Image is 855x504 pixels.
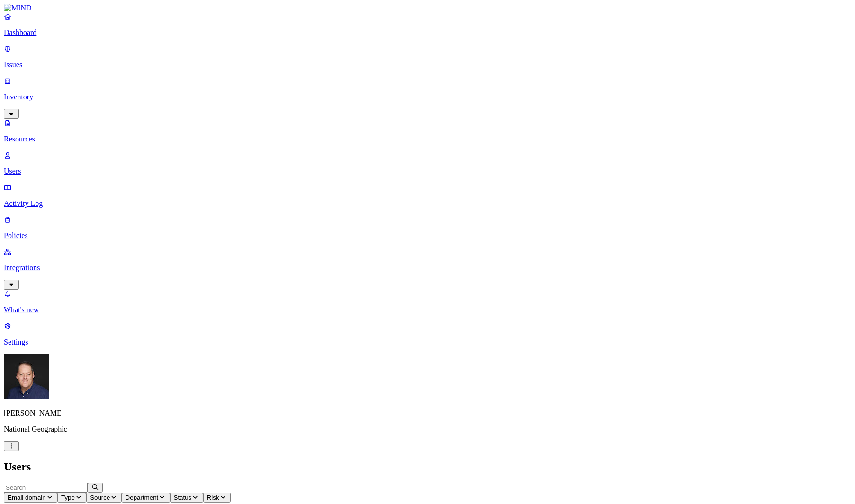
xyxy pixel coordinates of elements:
[4,354,49,399] img: Mark DeCarlo
[4,215,851,240] a: Policies
[207,494,219,501] span: Risk
[4,151,851,176] a: Users
[4,135,851,143] p: Resources
[4,248,851,288] a: Integrations
[4,12,851,37] a: Dashboard
[8,494,46,501] span: Email domain
[4,483,88,493] input: Search
[4,409,851,417] p: [PERSON_NAME]
[4,264,851,272] p: Integrations
[90,494,110,501] span: Source
[4,425,851,433] p: National Geographic
[4,4,32,12] img: MIND
[4,306,851,314] p: What's new
[4,183,851,208] a: Activity Log
[61,494,75,501] span: Type
[4,77,851,117] a: Inventory
[4,167,851,176] p: Users
[4,231,851,240] p: Policies
[4,460,851,473] h2: Users
[4,61,851,69] p: Issues
[4,44,851,69] a: Issues
[4,119,851,143] a: Resources
[4,199,851,208] p: Activity Log
[4,322,851,346] a: Settings
[4,28,851,37] p: Dashboard
[4,4,851,12] a: MIND
[4,338,851,346] p: Settings
[126,494,159,501] span: Department
[4,290,851,314] a: What's new
[4,93,851,101] p: Inventory
[174,494,192,501] span: Status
